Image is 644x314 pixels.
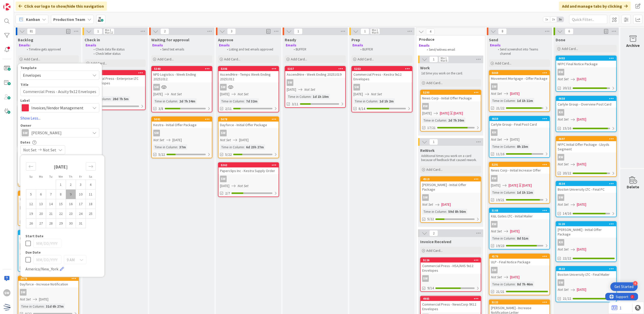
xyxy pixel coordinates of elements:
[157,57,174,61] span: Add Card...
[18,230,78,235] div: 5185
[489,221,550,228] div: RW
[291,47,345,51] li: BUFFER
[421,95,481,101] div: News Corp - Initial Offer Package
[218,67,279,71] div: 5306
[154,67,212,71] div: 5340
[496,106,504,111] span: 21/22
[489,254,550,265] div: 4176ULP - Final Notice Package
[556,101,616,108] div: Carlyle Group - Overview Post Card
[556,181,616,186] div: 4534
[56,209,66,218] td: Choose Wednesday, 10/22/2025 12:00 PM as your check-out date. It’s available.
[76,180,86,189] td: Choose Friday, 10/03/2025 12:00 PM as your check-out date. It’s available.
[489,71,550,82] div: 5069Movement Mortgage - Offer Package
[85,75,145,86] div: Commercial Press - Enterprise LTC 9x12 Envelopes
[20,115,99,121] a: Show Less...
[285,67,345,71] div: 5357
[556,222,616,238] div: 5120[PERSON_NAME] - Initial Offer Package
[556,137,616,152] div: 4697NFPC Initial Offer Package - Lloyds Segment
[152,67,212,71] div: 5340
[152,122,212,128] div: Kestra - Initial Offer Package
[556,61,616,67] div: NFPC Final Notice Package
[352,71,412,82] div: Commercial Press - Kestra 9x12 Envelopes
[371,92,382,96] i: Not Set
[427,125,436,130] span: 17/21
[491,91,502,96] i: Not Set
[352,67,412,71] div: 5253
[489,121,550,128] div: Carlyle Group - Final Post Card
[111,96,111,102] span: :
[245,98,259,104] div: 7d 32m
[446,117,447,123] span: :
[495,47,549,56] li: Send screenshot into Teams channel
[291,57,307,61] span: Add Card...
[287,67,345,71] div: 5357
[421,90,481,95] div: 5290
[421,90,481,101] div: 5290News Corp - Initial Offer Package
[152,117,212,122] div: 5091
[429,56,438,62] span: 1
[85,37,100,42] span: Check in
[489,71,550,75] div: 5069
[56,199,66,209] td: Choose Wednesday, 10/15/2025 12:00 PM as your check-out date. It’s available.
[23,147,37,153] span: Not Set
[556,56,616,61] div: 4493
[426,167,443,172] span: Add Card...
[218,163,279,174] div: 5362Paperclips Inc - Kestra Supply Order
[489,175,550,182] div: RW
[426,29,435,35] span: 4
[46,218,56,228] td: Choose Tuesday, 10/28/2025 12:00 PM as your check-out date. It’s available.
[556,239,616,246] div: KH
[556,56,616,67] div: 4493NFPC Final Notice Package
[219,43,230,47] strong: Emails
[11,1,23,7] span: Support
[558,69,564,75] div: RW
[495,61,511,66] span: Add Card...
[562,46,578,51] span: Add Card...
[46,199,56,209] td: Choose Tuesday, 10/14/2025 12:00 PM as your check-out date. It’s available.
[153,84,160,90] div: SW
[372,29,378,31] div: Min 1
[626,42,640,48] div: Archive
[218,163,279,167] div: 5362
[454,111,463,116] div: [DATE]
[285,67,345,78] div: 5357AscendHire - Week Ending 20251019
[26,189,36,199] td: Choose Sunday, 10/05/2025 12:00 PM as your check-out date. It’s available.
[354,67,412,71] div: 5253
[94,28,102,34] span: 1
[287,87,296,92] span: [DATE]
[36,199,46,209] td: Choose Monday, 10/13/2025 12:00 PM as your check-out date. It’s available.
[91,61,107,66] span: Add Card...
[285,37,296,42] span: Ready
[26,162,36,171] div: Move backward to switch to the previous month.
[558,97,616,100] div: 4658
[352,84,412,90] div: SW
[69,175,73,178] small: Th
[311,94,330,99] div: 1d 1h 10m
[556,109,616,116] div: KH
[361,28,369,34] span: 1
[489,162,550,167] div: 5291
[76,199,86,209] td: Choose Friday, 10/17/2025 12:00 PM as your check-out date. It’s available.
[39,175,43,178] small: Mo
[152,67,212,82] div: 5340NPD Logistics - Week Ending 20251012
[558,77,569,81] i: Not Set
[422,103,429,110] div: RW
[516,98,534,103] div: 1d 1h 11m
[172,137,182,143] span: [DATE]
[311,94,311,99] span: :
[563,126,571,131] span: 15/16
[515,98,516,103] span: :
[559,2,631,11] div: Add and manage tabs by clicking
[358,57,374,61] span: Add Card...
[31,104,88,111] span: Invoices/Vendor Management
[105,31,113,34] div: Max 12
[178,98,197,104] div: 2d 7h 34m
[441,59,447,62] div: Max 6
[556,141,616,152] div: NFPC Initial Offer Package - Lloyds Segment
[18,191,78,196] div: 5293
[105,29,111,31] div: Min 1
[556,37,565,42] span: Done
[558,137,616,141] div: 4697
[498,28,507,34] span: 8
[510,137,519,142] span: [DATE]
